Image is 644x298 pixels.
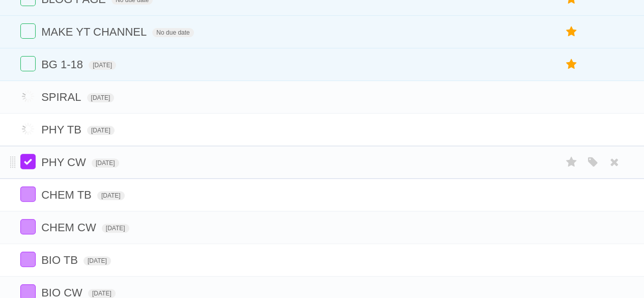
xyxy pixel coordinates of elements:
[88,289,116,298] span: [DATE]
[20,89,36,104] label: Done
[562,56,581,73] label: Star task
[20,121,36,137] label: Done
[41,25,149,38] span: MAKE YT CHANNEL
[41,221,99,234] span: CHEM CW
[41,123,84,136] span: PHY TB
[41,254,80,266] span: BIO TB
[20,23,36,39] label: Done
[83,256,111,265] span: [DATE]
[41,91,83,103] span: SPIRAL
[20,154,36,169] label: Done
[152,28,193,37] span: No due date
[89,61,116,70] span: [DATE]
[87,93,115,102] span: [DATE]
[20,186,36,202] label: Done
[87,126,115,135] span: [DATE]
[41,58,86,71] span: BG 1-18
[20,56,36,71] label: Done
[20,219,36,234] label: Done
[97,191,125,200] span: [DATE]
[20,252,36,267] label: Done
[562,23,581,40] label: Star task
[92,158,119,168] span: [DATE]
[562,154,581,171] label: Star task
[102,224,129,233] span: [DATE]
[41,156,89,169] span: PHY CW
[41,188,94,201] span: CHEM TB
